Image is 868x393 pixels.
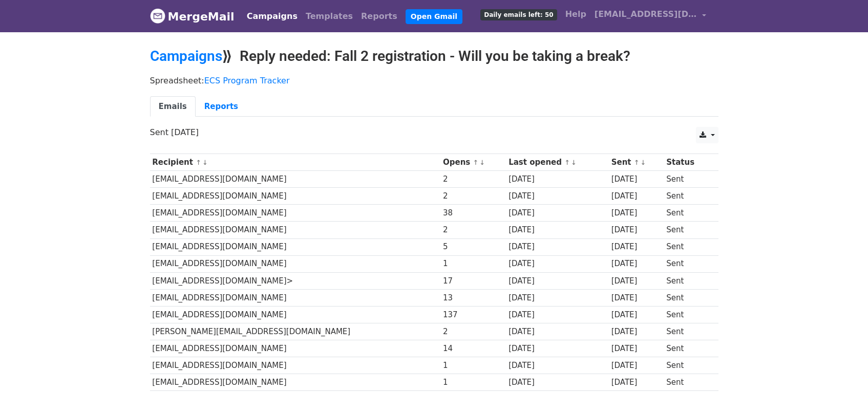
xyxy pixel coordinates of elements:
div: [DATE] [509,292,606,304]
td: Sent [664,272,711,289]
div: [DATE] [611,326,662,338]
td: [EMAIL_ADDRESS][DOMAIN_NAME] [150,171,441,188]
div: 5 [443,241,504,253]
td: [EMAIL_ADDRESS][DOMAIN_NAME] [150,374,441,391]
td: Sent [664,374,711,391]
th: Last opened [506,154,609,171]
a: Templates [302,6,357,27]
div: 2 [443,326,504,338]
td: Sent [664,171,711,188]
td: [EMAIL_ADDRESS][DOMAIN_NAME] [150,340,441,357]
div: 17 [443,275,504,287]
td: [EMAIL_ADDRESS][DOMAIN_NAME] [150,205,441,222]
td: Sent [664,340,711,357]
span: [EMAIL_ADDRESS][DOMAIN_NAME] [595,8,697,20]
a: Emails [150,96,196,117]
div: [DATE] [611,292,662,304]
div: [DATE] [509,343,606,355]
div: 1 [443,360,504,372]
a: ↑ [196,159,201,166]
div: 13 [443,292,504,304]
div: [DATE] [509,360,606,372]
td: [EMAIL_ADDRESS][DOMAIN_NAME]> [150,272,441,289]
p: Sent [DATE] [150,127,718,138]
a: Daily emails left: 50 [476,4,561,25]
td: [EMAIL_ADDRESS][DOMAIN_NAME] [150,306,441,323]
td: Sent [664,289,711,306]
td: Sent [664,357,711,374]
td: Sent [664,238,711,255]
span: Daily emails left: 50 [480,9,557,20]
div: [DATE] [611,224,662,236]
a: Reports [357,6,401,27]
a: Open Gmail [406,9,462,24]
div: 38 [443,207,504,219]
div: [DATE] [611,275,662,287]
div: 14 [443,343,504,355]
a: ↑ [564,159,570,166]
td: [EMAIL_ADDRESS][DOMAIN_NAME] [150,238,441,255]
td: Sent [664,323,711,340]
div: 2 [443,224,504,236]
div: 2 [443,173,504,185]
a: ↑ [634,159,640,166]
p: Spreadsheet: [150,75,718,86]
div: [DATE] [509,309,606,321]
td: [EMAIL_ADDRESS][DOMAIN_NAME] [150,222,441,238]
div: 1 [443,377,504,388]
td: Sent [664,306,711,323]
a: Campaigns [150,48,222,64]
div: [DATE] [509,190,606,202]
td: [EMAIL_ADDRESS][DOMAIN_NAME] [150,357,441,374]
div: [DATE] [509,241,606,253]
td: Sent [664,188,711,205]
div: [DATE] [611,173,662,185]
div: [DATE] [611,258,662,270]
a: ↓ [202,159,208,166]
a: Help [561,4,590,25]
div: [DATE] [509,377,606,388]
a: Campaigns [243,6,302,27]
td: Sent [664,205,711,222]
th: Sent [609,154,664,171]
div: [DATE] [611,190,662,202]
div: [DATE] [611,241,662,253]
div: [DATE] [509,224,606,236]
a: ↑ [473,159,478,166]
div: [DATE] [611,377,662,388]
div: [DATE] [509,207,606,219]
th: Opens [440,154,506,171]
div: [DATE] [509,275,606,287]
td: [PERSON_NAME][EMAIL_ADDRESS][DOMAIN_NAME] [150,323,441,340]
div: [DATE] [611,309,662,321]
th: Status [664,154,711,171]
div: [DATE] [509,173,606,185]
div: [DATE] [611,343,662,355]
td: [EMAIL_ADDRESS][DOMAIN_NAME] [150,255,441,272]
div: [DATE] [611,207,662,219]
div: 2 [443,190,504,202]
div: [DATE] [509,258,606,270]
a: ↓ [571,159,577,166]
div: [DATE] [611,360,662,372]
div: [DATE] [509,326,606,338]
img: MergeMail logo [150,8,165,24]
a: MergeMail [150,6,235,27]
a: ECS Program Tracker [204,76,290,85]
td: Sent [664,222,711,238]
h2: ⟫ Reply needed: Fall 2 registration - Will you be taking a break? [150,48,718,65]
td: [EMAIL_ADDRESS][DOMAIN_NAME] [150,188,441,205]
td: [EMAIL_ADDRESS][DOMAIN_NAME] [150,289,441,306]
div: 1 [443,258,504,270]
a: ↓ [641,159,646,166]
a: [EMAIL_ADDRESS][DOMAIN_NAME] [590,4,710,28]
td: Sent [664,255,711,272]
th: Recipient [150,154,441,171]
div: 137 [443,309,504,321]
a: Reports [196,96,247,117]
a: ↓ [479,159,485,166]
